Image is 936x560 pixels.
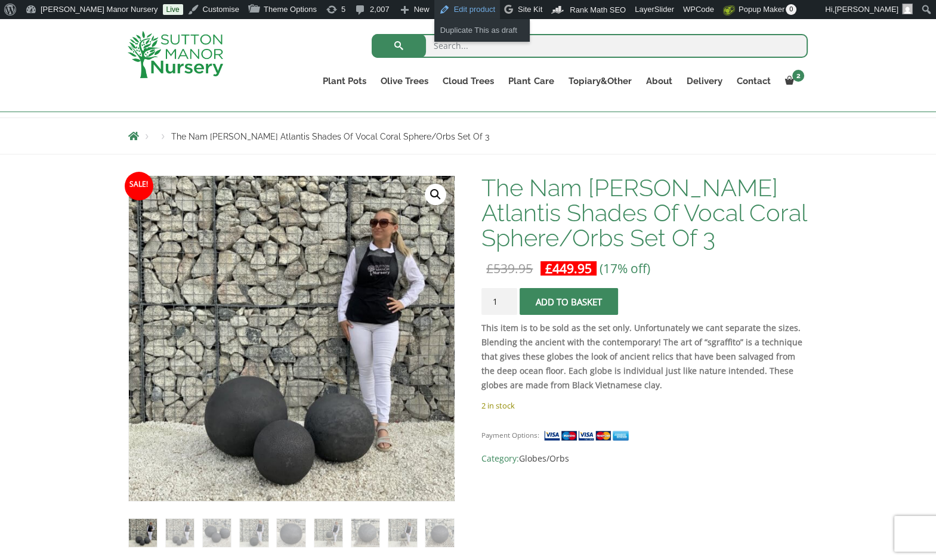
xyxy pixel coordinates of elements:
a: Plant Care [501,73,561,89]
img: The Nam Dinh Atlantis Shades Of Vocal Coral Sphere/Orbs Set Of 3 - Image 9 [425,519,453,547]
input: Search... [372,34,808,58]
a: Olive Trees [373,73,435,89]
span: 0 [786,4,796,15]
span: Sale! [125,172,153,200]
p: 2 in stock [481,398,808,413]
img: The Nam Dinh Atlantis Shades Of Vocal Coral Sphere/Orbs Set Of 3 - Image 6 [314,519,342,547]
img: The Nam Dinh Atlantis Shades Of Vocal Coral Sphere/Orbs Set Of 3 - Image 3 [203,519,231,547]
small: Payment Options: [481,431,539,440]
img: The Nam Dinh Atlantis Shades Of Vocal Coral Sphere/Orbs Set Of 3 - Image 5 [277,519,305,547]
bdi: 539.95 [486,260,533,277]
img: The Nam Dinh Atlantis Shades Of Vocal Coral Sphere/Orbs Set Of 3 - Image 4 [240,519,268,547]
strong: This item is to be sold as the set only. Unfortunately we cant separate the sizes. Blending the a... [481,322,802,391]
span: £ [545,260,552,277]
a: Cloud Trees [435,73,501,89]
img: payment supported [543,429,633,442]
span: 2 [792,70,804,82]
span: Site Kit [518,5,542,14]
span: (17% off) [600,260,650,277]
a: Contact [729,73,777,89]
button: Add to basket [520,288,618,315]
bdi: 449.95 [545,260,592,277]
a: 2 [777,73,808,89]
img: logo [128,31,223,78]
span: Rank Math SEO [570,5,626,14]
img: The Nam Dinh Atlantis Shades Of Vocal Coral Sphere/Orbs Set Of 3 - Image 2 [166,519,194,547]
a: Delivery [679,73,729,89]
img: The Nam Dinh Atlantis Shades Of Vocal Coral Sphere/Orbs Set Of 3 [129,519,157,547]
a: Duplicate This as draft [434,23,530,38]
img: The Nam Dinh Atlantis Shades Of Vocal Coral Sphere/Orbs Set Of 3 - Image 7 [351,519,379,547]
a: Globes/Orbs [519,453,569,464]
nav: Breadcrumbs [128,131,808,141]
span: The Nam [PERSON_NAME] Atlantis Shades Of Vocal Coral Sphere/Orbs Set Of 3 [171,132,489,141]
a: Plant Pots [316,73,373,89]
h1: The Nam [PERSON_NAME] Atlantis Shades Of Vocal Coral Sphere/Orbs Set Of 3 [481,175,808,250]
input: Product quantity [481,288,517,315]
span: [PERSON_NAME] [835,5,898,14]
a: About [638,73,679,89]
span: Category: [481,451,808,466]
span: £ [486,260,493,277]
img: The Nam Dinh Atlantis Shades Of Vocal Coral Sphere/Orbs Set Of 3 - Image 8 [388,519,416,547]
a: View full-screen image gallery [425,184,446,205]
a: Live [163,4,183,15]
a: Topiary&Other [561,73,638,89]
